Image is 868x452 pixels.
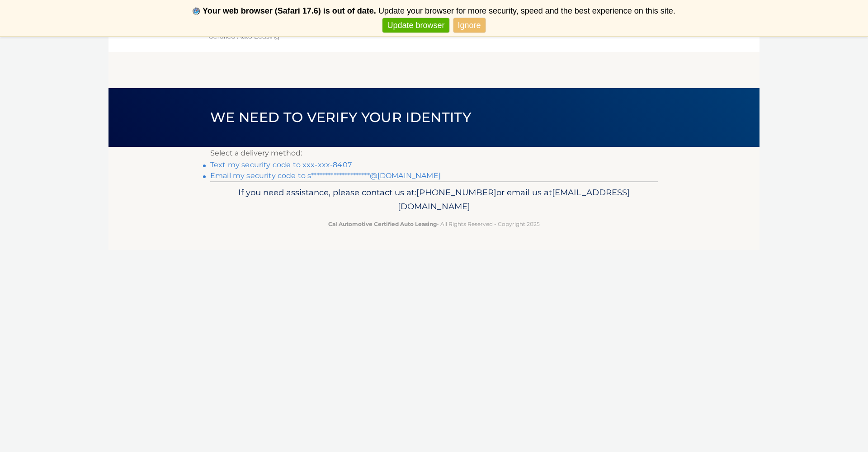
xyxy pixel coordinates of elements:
span: Update your browser for more security, speed and the best experience on this site. [378,6,675,15]
p: If you need assistance, please contact us at: or email us at [216,185,652,214]
span: [PHONE_NUMBER] [416,187,496,198]
strong: Cal Automotive Certified Auto Leasing [328,221,437,227]
a: Update browser [382,18,449,33]
b: Your web browser (Safari 17.6) is out of date. [203,6,376,15]
a: Text my security code to xxx-xxx-8407 [210,160,352,169]
a: Ignore [453,18,486,33]
p: Select a delivery method: [210,147,658,160]
span: We need to verify your identity [210,109,471,126]
p: - All Rights Reserved - Copyright 2025 [216,219,652,229]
